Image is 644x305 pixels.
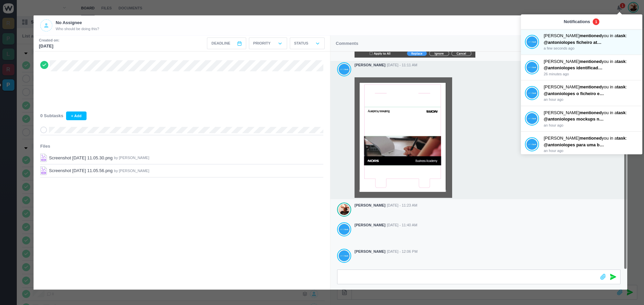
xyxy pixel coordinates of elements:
p: No Assignee [56,19,99,26]
strong: task [617,110,626,115]
span: @antoniolopes ficheiro atualizado na drive [544,40,633,45]
p: Notifications [564,18,590,25]
small: Created on: [39,37,59,43]
p: [PERSON_NAME] you in a : [544,84,638,90]
strong: task [617,59,626,64]
p: a few seconds ago [544,46,638,51]
a: João Tosta [PERSON_NAME]mentionedyou in atask: @antoniolopes ficheiro atualizado na drive a few s... [525,32,638,51]
strong: mentioned [580,136,602,141]
img: João Tosta [527,87,537,99]
span: Deadline [211,41,230,46]
p: an hour ago [544,123,638,128]
strong: mentioned [580,110,602,115]
img: João Tosta [527,139,537,150]
p: [PERSON_NAME] you in a : [544,135,638,142]
strong: task [617,33,626,38]
p: an hour ago [544,148,638,154]
p: Status [294,41,308,46]
a: João Tosta [PERSON_NAME]mentionedyou in atask: @antoniolopes para uma boa impressão precisamos da... [525,135,638,154]
strong: mentioned [580,59,602,64]
strong: task [617,136,626,141]
p: an hour ago [544,97,638,102]
img: João Tosta [527,113,537,124]
strong: mentioned [580,84,602,89]
span: Who should be doing this? [56,26,99,32]
p: Comments [336,40,358,47]
strong: task [617,84,626,89]
p: [PERSON_NAME] you in a : [544,58,638,65]
span: @antoniolopes mockups na drive [544,117,613,122]
strong: mentioned [580,33,602,38]
img: João Tosta [527,36,537,48]
img: João Tosta [527,62,537,73]
p: [DATE] [39,43,59,50]
p: 26 minutes ago [544,71,638,77]
span: 1 [593,18,599,25]
p: [PERSON_NAME] you in a : [544,32,638,39]
a: João Tosta [PERSON_NAME]mentionedyou in atask: @antoniolopes o ficheiro enviado não é artes finai... [525,84,638,102]
a: João Tosta [PERSON_NAME]mentionedyou in atask: @antoniolopes identificador com "infinitebook" [PE... [525,58,638,77]
p: [PERSON_NAME] you in a : [544,109,638,116]
a: João Tosta [PERSON_NAME]mentionedyou in atask: @antoniolopes mockups na drive an hour ago [525,109,638,128]
p: Priority [253,41,271,46]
